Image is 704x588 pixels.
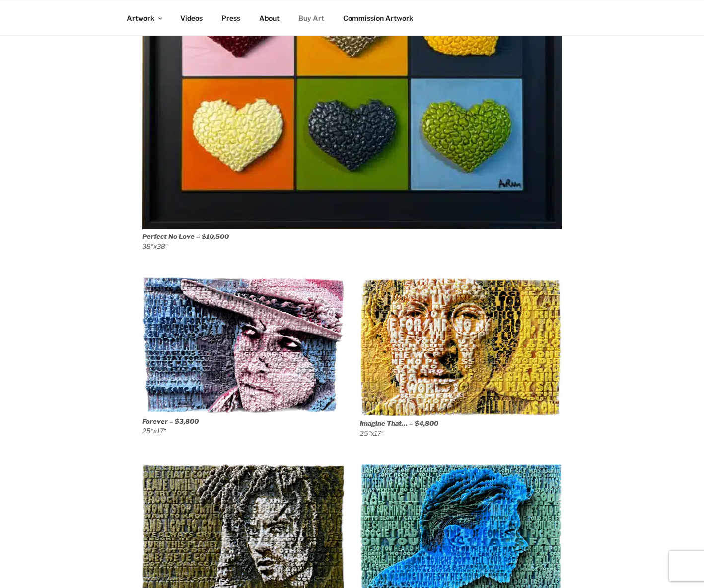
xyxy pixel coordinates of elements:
[118,6,586,30] nav: Top Menu
[142,417,173,425] strong: Forever –
[175,417,199,425] strong: $3,800
[415,419,438,427] strong: $4,800
[171,6,211,30] a: Videos
[360,419,562,438] figcaption: 25″x17″
[289,6,333,30] a: Buy Art
[142,233,229,240] strong: Perfect No Love – $10,500
[334,6,422,30] a: Commission Artwork
[212,6,249,30] a: Press
[142,417,344,436] figcaption: 25″x17″
[250,6,288,30] a: About
[118,6,170,30] a: Artwork
[360,419,413,427] em: Imagine That… –
[142,232,562,251] figcaption: 38″x38″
